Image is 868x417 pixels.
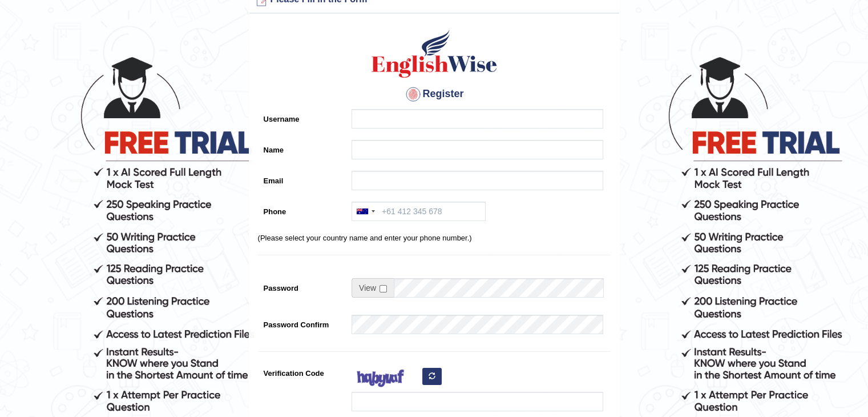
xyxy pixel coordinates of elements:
h4: Register [258,85,611,103]
img: Logo of English Wise create a new account for intelligent practice with AI [369,28,499,79]
label: Name [258,140,346,155]
input: Show/Hide Password [380,285,387,292]
div: Australia: +61 [352,202,378,220]
input: +61 412 345 678 [352,202,486,221]
label: Password [258,278,346,294]
label: Email [258,171,346,186]
label: Phone [258,202,346,217]
label: Username [258,109,346,125]
label: Password Confirm [258,315,346,330]
label: Verification Code [258,363,346,379]
p: (Please select your country name and enter your phone number.) [258,232,611,243]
